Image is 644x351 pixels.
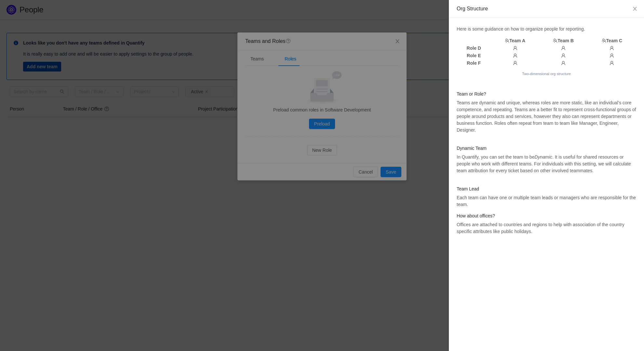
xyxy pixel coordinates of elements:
i: icon: user [513,53,517,58]
p: In Quantify, you can set the team to be . It is useful for shared resources or people who work wi... [457,154,636,174]
i: icon: user [561,46,566,50]
i: icon: team [505,38,509,43]
h4: Team Lead [457,186,636,192]
th: Team A [491,37,539,45]
th: Team C [588,37,636,45]
div: Org Structure [457,5,636,12]
h4: Dynamic Team [457,145,636,151]
i: icon: close [632,6,637,11]
i: icon: user [610,53,614,58]
small: Two-dimensional org structure [522,72,571,76]
h4: How about offices? [457,213,636,219]
i: icon: user [610,46,614,50]
i: icon: user [513,61,517,65]
p: Teams are dynamic and unique, whereas roles are more static, like an individual's core competence... [457,99,636,134]
th: Team B [539,37,588,45]
i: icon: user [513,46,517,50]
th: Role F [457,59,491,67]
p: Offices are attached to countries and regions to help with association of the country specific at... [457,221,636,235]
h4: Team or Role? [457,91,636,97]
i: icon: team [602,38,606,43]
em: Dynamic [534,154,552,160]
i: icon: user [561,61,566,65]
th: Role E [457,52,491,59]
i: icon: user [610,61,614,65]
i: icon: user [561,53,566,58]
th: Role D [457,45,491,52]
i: icon: team [553,38,557,43]
p: Here is some guidance on how to organize people for reporting. [457,26,636,32]
p: Each team can have one or multiple team leads or managers who are responsible for the team. [457,194,636,208]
